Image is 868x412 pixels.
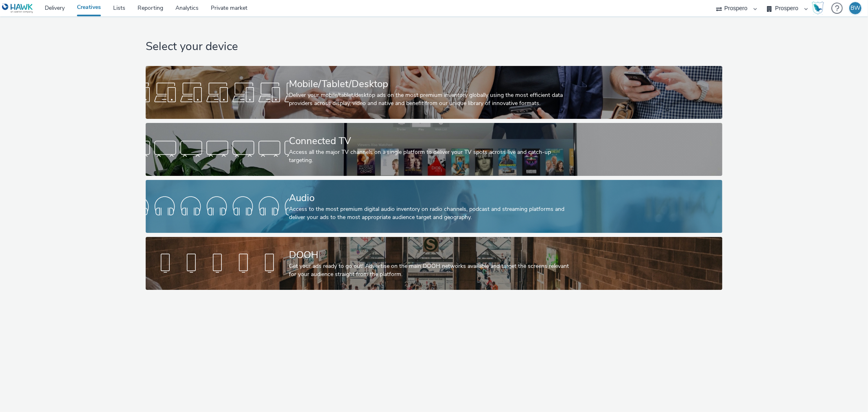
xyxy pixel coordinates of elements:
div: Audio [289,191,576,205]
div: Access all the major TV channels on a single platform to deliver your TV spots across live and ca... [289,148,576,165]
img: undefined Logo [2,3,33,13]
h1: Select your device [146,39,722,55]
div: Deliver your mobile/tablet/desktop ads on the most premium inventory globally using the most effi... [289,91,576,108]
div: Access to the most premium digital audio inventory on radio channels, podcast and streaming platf... [289,205,576,222]
div: Mobile/Tablet/Desktop [289,77,576,91]
div: Connected TV [289,134,576,148]
img: Hawk Academy [812,2,824,15]
div: DOOH [289,248,576,262]
div: BW [851,2,860,14]
a: Connected TVAccess all the major TV channels on a single platform to deliver your TV spots across... [146,123,722,176]
div: Get your ads ready to go out! Advertise on the main DOOH networks available and target the screen... [289,262,576,279]
a: Mobile/Tablet/DesktopDeliver your mobile/tablet/desktop ads on the most premium inventory globall... [146,66,722,119]
a: AudioAccess to the most premium digital audio inventory on radio channels, podcast and streaming ... [146,180,722,233]
a: DOOHGet your ads ready to go out! Advertise on the main DOOH networks available and target the sc... [146,237,722,290]
a: Hawk Academy [812,2,827,15]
